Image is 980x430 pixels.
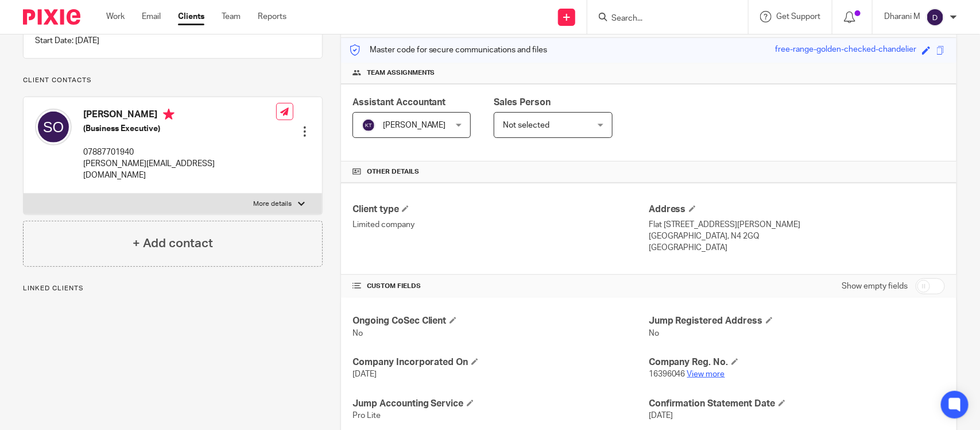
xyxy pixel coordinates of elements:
[23,9,80,25] img: Pixie
[350,44,548,56] p: Master code for secure communications and files
[494,98,551,107] span: Sales Person
[367,167,419,176] span: Other details
[353,356,649,368] h4: Company Incorporated On
[362,118,375,132] img: svg%3E
[35,109,72,145] img: svg%3E
[503,121,549,129] span: Not selected
[649,231,945,242] p: [GEOGRAPHIC_DATA], N4 2GQ
[649,412,673,420] span: [DATE]
[353,204,649,216] h4: Client type
[649,329,659,337] span: No
[353,315,649,327] h4: Ongoing CoSec Client
[23,284,323,293] p: Linked clients
[884,11,920,22] p: Dharani M
[83,123,276,135] h5: (Business Executive)
[649,204,945,216] h4: Address
[353,219,649,231] p: Limited company
[383,121,446,129] span: [PERSON_NAME]
[258,11,286,22] a: Reports
[775,44,916,57] div: free-range-golden-checked-chandelier
[83,158,276,182] p: [PERSON_NAME][EMAIL_ADDRESS][DOMAIN_NAME]
[222,11,241,22] a: Team
[353,370,377,378] span: [DATE]
[353,329,363,337] span: No
[367,68,435,78] span: Team assignments
[178,11,204,22] a: Clients
[353,282,649,291] h4: CUSTOM FIELDS
[842,281,908,292] label: Show empty fields
[649,356,945,368] h4: Company Reg. No.
[142,11,161,22] a: Email
[83,109,276,123] h4: [PERSON_NAME]
[649,242,945,254] p: [GEOGRAPHIC_DATA]
[649,370,685,378] span: 16396046
[926,8,944,26] img: svg%3E
[776,13,820,21] span: Get Support
[687,370,725,378] a: View more
[106,11,125,22] a: Work
[133,235,213,252] h4: + Add contact
[649,315,945,327] h4: Jump Registered Address
[83,147,276,158] p: 07887701940
[610,14,714,24] input: Search
[23,76,323,85] p: Client contacts
[353,98,446,107] span: Assistant Accountant
[163,109,175,120] i: Primary
[649,219,945,231] p: Flat [STREET_ADDRESS][PERSON_NAME]
[353,398,649,410] h4: Jump Accounting Service
[254,199,292,209] p: More details
[353,412,381,420] span: Pro Lite
[649,398,945,410] h4: Confirmation Statement Date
